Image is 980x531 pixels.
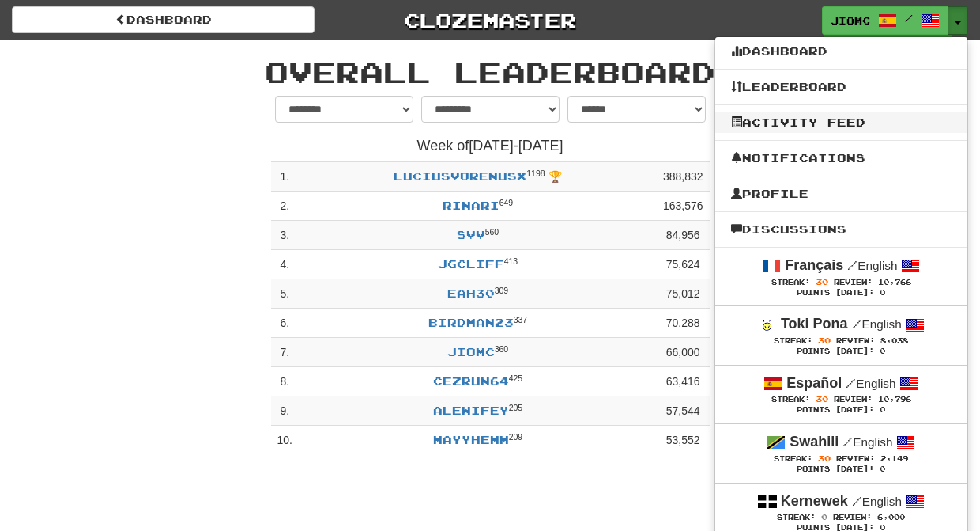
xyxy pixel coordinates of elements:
[834,278,873,286] span: Review:
[271,338,299,367] td: 7 .
[495,286,509,295] sup: Level 309
[271,138,710,154] h4: Week of [DATE] - [DATE]
[846,376,856,390] span: /
[715,148,967,169] a: Notifications
[852,317,902,331] small: English
[905,13,913,24] span: /
[852,317,862,331] span: /
[657,279,710,309] td: 75,012
[852,495,902,508] small: English
[715,219,967,240] a: Discussions
[271,426,299,455] td: 10 .
[836,336,875,345] span: Review:
[271,162,299,192] td: 1 .
[433,374,509,388] a: Cezrun64
[833,513,872,522] span: Review:
[271,396,299,426] td: 9 .
[847,259,897,272] small: English
[715,306,967,364] a: Toki Pona /English Streak: 30 Review: 8,038 Points [DATE]: 0
[509,432,523,442] sup: Level 209
[816,394,828,404] span: 30
[834,395,873,404] span: Review:
[509,374,523,383] sup: Level 425
[842,435,892,449] small: English
[818,336,831,345] span: 30
[447,345,495,358] a: JioMc
[657,367,710,396] td: 63,416
[657,396,710,426] td: 57,544
[715,248,967,305] a: Français /English Streak: 30 Review: 10,766 Points [DATE]: 0
[514,315,528,324] sup: Level 337
[40,56,940,88] h1: Overall Leaderboard
[774,336,812,345] span: Streak:
[657,338,710,367] td: 66,000
[731,347,952,357] div: Points [DATE]: 0
[818,453,831,463] span: 30
[657,192,710,221] td: 163,576
[433,404,509,417] a: alewifey
[831,13,870,28] span: JioMc
[271,250,299,279] td: 4 .
[715,184,967,204] a: Profile
[790,434,839,449] strong: Swahili
[880,336,908,345] span: 8,038
[852,494,862,508] span: /
[657,221,710,250] td: 84,956
[504,256,518,266] sup: Level 413
[457,228,485,241] a: svv
[485,227,499,237] sup: Level 560
[526,169,545,178] sup: Level 1198
[731,288,952,298] div: Points [DATE]: 0
[836,454,875,463] span: Review:
[786,375,842,391] strong: Español
[271,309,299,338] td: 6 .
[847,258,857,272] span: /
[715,112,967,133] a: Activity Feed
[657,309,710,338] td: 70,288
[657,250,710,279] td: 75,624
[715,366,967,423] a: Español /English Streak: 30 Review: 10,796 Points [DATE]: 0
[774,454,812,463] span: Streak:
[877,513,905,522] span: 6,000
[394,169,526,183] a: LuciusVorenusX
[271,221,299,250] td: 3 .
[499,198,514,207] sup: Level 649
[878,278,911,286] span: 10,766
[715,424,967,482] a: Swahili /English Streak: 30 Review: 2,149 Points [DATE]: 0
[771,278,810,286] span: Streak:
[438,257,504,271] a: Jgcliff
[880,454,908,463] span: 2,149
[816,277,828,286] span: 30
[443,199,499,212] a: Rinari
[731,465,952,475] div: Points [DATE]: 0
[842,434,853,449] span: /
[495,344,509,354] sup: Level 360
[548,170,562,183] span: 🏆
[657,426,710,455] td: 53,552
[781,493,848,509] strong: Kernewek
[846,377,895,390] small: English
[271,367,299,396] td: 8 .
[433,433,509,446] a: MAYYHEMM
[338,6,641,34] a: Clozemaster
[777,513,816,522] span: Streak:
[731,405,952,415] div: Points [DATE]: 0
[785,257,843,273] strong: Français
[771,395,810,404] span: Streak:
[12,6,315,33] a: dashboard
[271,192,299,221] td: 2 .
[821,512,827,522] span: 0
[715,77,967,97] a: Leaderboard
[822,6,948,35] a: JioMc /
[428,316,514,329] a: birdman23
[447,286,495,300] a: EAH30
[878,395,911,404] span: 10,796
[509,403,523,412] sup: Level 205
[657,162,710,192] td: 388,832
[781,316,848,332] strong: Toki Pona
[715,41,967,62] a: Dashboard
[271,279,299,309] td: 5 .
